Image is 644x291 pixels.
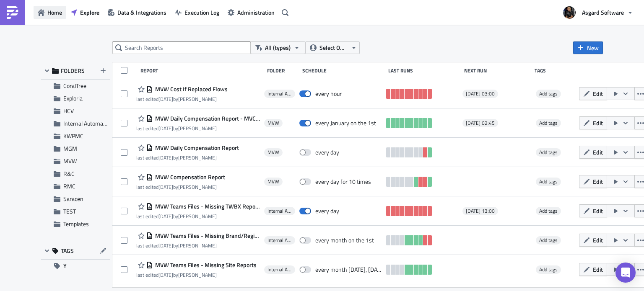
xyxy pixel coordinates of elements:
[63,94,83,103] span: Exploria
[265,43,291,52] span: All (types)
[158,271,173,279] time: 2025-07-09T20:18:50Z
[593,177,603,186] span: Edit
[536,265,561,274] span: Add tags
[184,8,219,17] span: Execution Log
[153,173,225,181] span: MVW Compensation Report
[63,219,89,228] span: Templates
[61,247,74,255] span: TAGS
[593,265,603,274] span: Edit
[536,178,561,186] span: Add tags
[267,208,292,214] span: Internal Automation
[158,242,173,250] time: 2025-09-29T22:00:56Z
[140,67,263,74] div: Report
[117,8,166,17] span: Data & Integrations
[158,183,173,191] time: 2025-07-23T16:58:26Z
[579,146,607,159] button: Edit
[267,266,292,273] span: Internal Automation
[267,149,279,156] span: MVW
[136,272,257,278] div: last edited by [PERSON_NAME]
[315,119,376,127] div: every January on the 1st
[63,182,75,191] span: RMC
[63,207,76,216] span: TEST
[267,178,279,185] span: MVW
[63,169,75,178] span: R&C
[315,207,339,215] div: every day
[112,41,251,54] input: Search Reports
[539,236,558,244] span: Add tags
[539,148,558,156] span: Add tags
[536,236,561,245] span: Add tags
[466,90,495,97] span: [DATE] 03:00
[579,204,607,217] button: Edit
[319,43,348,52] span: Select Owner
[466,208,495,214] span: [DATE] 13:00
[66,6,104,19] button: Explore
[587,44,599,52] span: New
[136,213,260,219] div: last edited by [PERSON_NAME]
[593,89,603,98] span: Edit
[80,8,99,17] span: Explore
[315,266,382,273] div: every month on Monday, Tuesday, Wednesday, Thursday, Friday, Saturday, Sunday
[388,67,460,74] div: Last Runs
[136,184,225,190] div: last edited by [PERSON_NAME]
[539,207,558,215] span: Add tags
[579,175,607,188] button: Edit
[6,6,19,19] img: PushMetrics
[315,90,342,98] div: every hour
[158,95,173,103] time: 2025-09-24T18:17:48Z
[136,155,239,161] div: last edited by [PERSON_NAME]
[539,90,558,98] span: Add tags
[615,263,636,283] div: Open Intercom Messenger
[466,120,495,126] span: [DATE] 02:45
[582,8,624,17] span: Asgard Software
[63,144,77,153] span: MGM
[34,6,66,19] button: Home
[158,124,173,132] time: 2025-09-03T16:13:54Z
[158,154,173,162] time: 2025-09-29T22:05:26Z
[63,81,86,90] span: CoralTree
[63,131,83,140] span: KWPMC
[539,178,558,185] span: Add tags
[593,206,603,215] span: Edit
[267,120,279,126] span: MVW
[153,85,228,93] span: MVW Cost If Replaced Flows
[223,6,279,19] button: Administration
[579,234,607,247] button: Edit
[536,90,561,98] span: Add tags
[536,119,561,127] span: Add tags
[315,149,339,156] div: every day
[593,118,603,127] span: Edit
[171,6,223,19] button: Execution Log
[136,242,260,249] div: last edited by [PERSON_NAME]
[593,236,603,245] span: Edit
[153,261,257,269] span: MVW Teams Files - Missing Site Reports
[136,125,260,131] div: last edited by [PERSON_NAME]
[153,232,260,239] span: MVW Teams Files - Missing Brand/Region Reports
[579,116,607,129] button: Edit
[237,8,275,17] span: Administration
[562,5,576,20] img: Avatar
[267,67,298,74] div: Folder
[579,263,607,276] button: Edit
[251,41,305,54] button: All (types)
[61,67,85,75] span: FOLDERS
[305,41,360,54] button: Select Owner
[47,8,62,17] span: Home
[302,67,384,74] div: Schedule
[267,237,292,244] span: Internal Automation
[63,119,113,128] span: Internal Automation
[63,106,74,115] span: HCV
[539,119,558,127] span: Add tags
[63,260,67,272] span: Y
[136,96,228,102] div: last edited by [PERSON_NAME]
[315,178,371,185] div: every day for 10 times
[63,194,83,203] span: Saracen
[315,237,374,244] div: every month on the 1st
[104,6,171,19] button: Data & Integrations
[539,265,558,273] span: Add tags
[41,260,110,272] button: Y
